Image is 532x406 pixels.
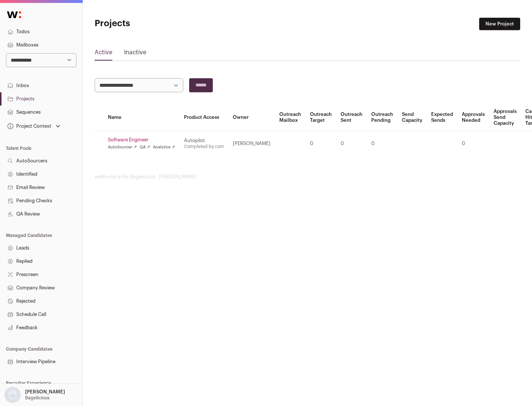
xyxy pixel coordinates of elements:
[103,104,180,131] th: Name
[184,138,224,144] div: Autopilot
[367,131,398,156] td: 0
[275,104,306,131] th: Outreach Mailbox
[336,131,367,156] td: 0
[95,48,112,60] a: Active
[6,123,51,129] div: Project Context
[95,174,520,180] footer: wellfound:ai for Bagelicious - [PERSON_NAME]
[228,104,275,131] th: Owner
[108,137,175,143] a: Software Engineer
[95,18,236,30] h1: Projects
[457,131,489,156] td: 0
[427,104,457,131] th: Expected Sends
[153,144,175,150] a: Analytics ↗
[124,48,146,60] a: Inactive
[306,131,336,156] td: 0
[398,104,427,131] th: Send Capacity
[3,7,25,22] img: Wellfound
[25,389,65,395] p: [PERSON_NAME]
[457,104,489,131] th: Approvals Needed
[3,387,66,403] button: Open dropdown
[180,104,228,131] th: Product Access
[108,144,137,150] a: AutoSourcer ↗
[6,121,62,131] button: Open dropdown
[336,104,367,131] th: Outreach Sent
[367,104,398,131] th: Outreach Pending
[306,104,336,131] th: Outreach Target
[140,144,150,150] a: QA ↗
[184,144,224,149] a: Completed by csm
[479,18,520,30] a: New Project
[25,395,50,401] p: Bagelicious
[228,131,275,156] td: [PERSON_NAME]
[4,387,21,403] img: nopic.png
[489,104,521,131] th: Approvals Send Capacity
